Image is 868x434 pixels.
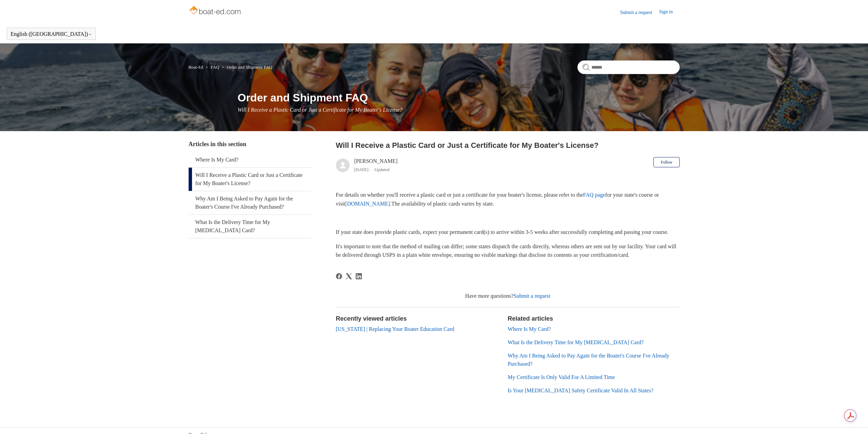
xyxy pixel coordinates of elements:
[336,140,680,151] h2: Will I Receive a Plastic Card or Just a Certificate for My Boater's License?
[189,65,205,70] li: Boat-Ed
[227,65,273,70] a: Order and Shipment FAQ
[336,326,454,332] a: [US_STATE] | Replacing Your Boater Education Card
[508,388,653,393] a: Is Your [MEDICAL_DATA] Safety Certificate Valid In All States?
[356,273,362,279] svg: Share this page on LinkedIn
[620,9,659,16] a: Submit a request
[577,60,680,74] input: Search
[345,201,392,207] a: [DOMAIN_NAME].
[845,411,863,429] div: Live chat
[583,192,605,198] a: FAQ page
[189,4,243,18] img: Boat-Ed Help Center home page
[336,273,342,279] svg: Share this page on Facebook
[508,339,644,345] a: What Is the Delivery Time for My [MEDICAL_DATA] Card?
[354,167,369,172] time: 04/08/2025, 12:43
[204,65,220,70] li: FAQ
[189,168,311,191] a: Will I Receive a Plastic Card or Just a Certificate for My Boater's License?
[336,242,680,260] p: It's important to note that the method of mailing can differ; some states dispatch the cards dire...
[238,107,402,113] span: Will I Receive a Plastic Card or Just a Certificate for My Boater's License?
[346,273,352,279] a: X Corp
[354,157,398,173] div: [PERSON_NAME]
[508,374,615,380] a: My Certificate Is Only Valid For A Limited Time
[508,353,670,367] a: Why Am I Being Asked to Pay Again for the Boater's Course I've Already Purchased?
[653,157,679,167] button: Follow Article
[238,89,680,106] h1: Order and Shipment FAQ
[659,8,679,16] a: Sign in
[336,314,501,323] h2: Recently viewed articles
[211,65,219,70] a: FAQ
[336,292,680,300] div: Have more questions?
[220,65,272,70] li: Order and Shipment FAQ
[336,228,680,237] p: If your state does provide plastic cards, expect your permanent card(s) to arrive within 3-5 week...
[374,167,389,172] li: Updated
[189,215,311,238] a: What Is the Delivery Time for My [MEDICAL_DATA] Card?
[356,273,362,279] a: LinkedIn
[336,273,342,279] a: Facebook
[508,326,551,332] a: Where Is My Card?
[189,191,311,214] a: Why Am I Being Asked to Pay Again for the Boater's Course I've Already Purchased?
[189,152,311,167] a: Where Is My Card?
[346,273,352,279] svg: Share this page on X Corp
[189,65,203,70] a: Boat-Ed
[11,31,92,37] button: English ([GEOGRAPHIC_DATA])
[336,191,680,208] p: For details on whether you'll receive a plastic card or just a certificate for your boater's lice...
[514,293,550,299] a: Submit a request
[508,314,680,323] h2: Related articles
[189,141,246,148] span: Articles in this section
